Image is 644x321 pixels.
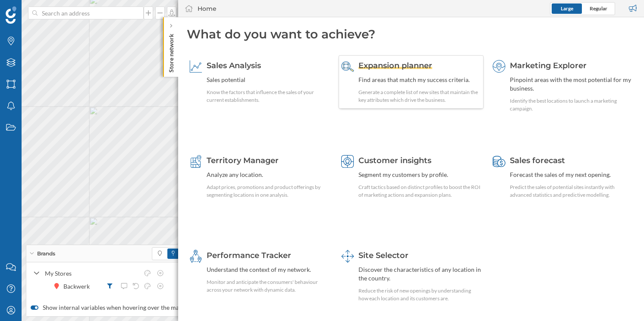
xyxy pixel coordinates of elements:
[207,265,330,274] div: Understand the context of my network.
[358,170,481,179] div: Segment my customers by profile.
[590,5,607,12] span: Regular
[187,26,635,42] div: What do you want to achieve?
[510,156,565,165] span: Sales forecast
[207,170,330,179] div: Analyze any location.
[207,278,330,294] div: Monitor and anticipate the consumers' behaviour across your network with dynamic data.
[198,4,217,13] div: Home
[341,155,354,168] img: customer-intelligence.svg
[358,61,432,70] span: Expansion planner
[358,265,481,283] div: Discover the characteristics of any location in the country.
[510,170,633,179] div: Forecast the sales of my next opening.
[358,156,431,165] span: Customer insights
[358,287,481,302] div: Reduce the risk of new openings by understanding how each location and its customers are.
[207,76,330,84] div: Sales potential
[358,88,481,104] div: Generate a complete list of new sites that maintain the key attributes which drive the business.
[510,97,633,113] div: Identify the best locations to launch a marketing campaign.
[189,60,202,73] img: sales-explainer.svg
[167,30,176,72] p: Store network
[207,61,261,70] span: Sales Analysis
[358,251,408,260] span: Site Selector
[510,76,633,93] div: Pinpoint areas with the most potential for my business.
[493,155,506,168] img: sales-forecast.svg
[37,250,55,258] span: Brands
[358,76,481,84] div: Find areas that match my success criteria.
[341,250,354,263] img: dashboards-manager.svg
[493,60,506,73] img: explorer.svg
[45,269,139,278] div: My Stores
[207,183,330,199] div: Adapt prices, promotions and product offerings by segmenting locations in one analysis.
[341,60,354,73] img: search-areas--hover.svg
[207,88,330,104] div: Know the factors that influence the sales of your current establishments.
[207,156,279,165] span: Territory Manager
[561,5,573,12] span: Large
[18,6,49,14] span: Support
[510,183,633,199] div: Predict the sales of potential sites instantly with advanced statistics and predictive modelling.
[31,303,190,312] label: Show internal variables when hovering over the marker
[358,183,481,199] div: Craft tactics based on distinct profiles to boost the ROI of marketing actions and expansion plans.
[510,61,587,70] span: Marketing Explorer
[6,6,16,24] img: Geoblink Logo
[189,250,202,263] img: monitoring-360.svg
[189,155,202,168] img: territory-manager.svg
[63,282,94,291] div: Backwerk
[207,251,291,260] span: Performance Tracker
